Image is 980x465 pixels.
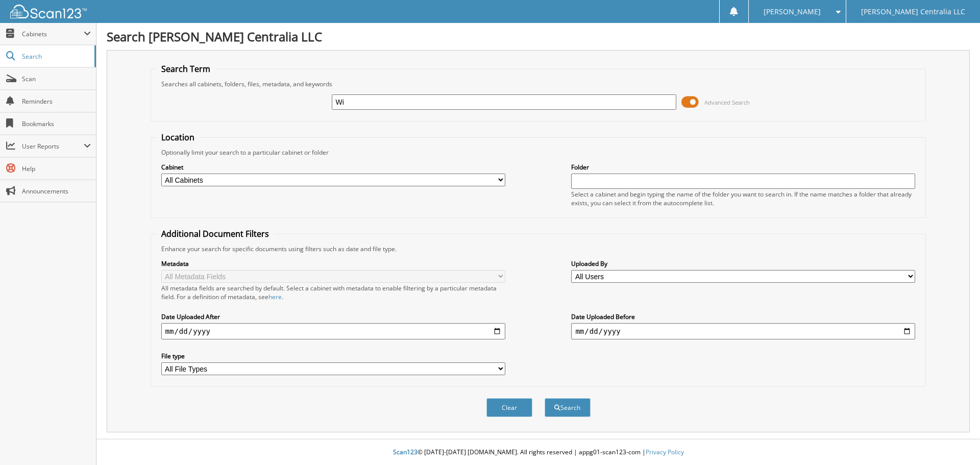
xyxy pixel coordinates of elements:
[96,440,980,465] div: © [DATE]-[DATE] [DOMAIN_NAME]. All rights reserved | appg01-scan123-com |
[22,75,91,83] span: Scan
[156,244,921,253] div: Enhance your search for specific documents using filters such as date and file type.
[156,63,215,75] legend: Search Term
[545,398,591,417] button: Search
[571,163,915,172] label: Folder
[929,416,980,465] iframe: Chat Widget
[486,398,532,417] button: Clear
[861,9,965,15] span: [PERSON_NAME] Centralia LLC
[161,323,505,339] input: start
[22,97,91,106] span: Reminders
[161,163,505,172] label: Cabinet
[571,190,915,207] div: Select a cabinet and begin typing the name of the folder you want to search in. If the name match...
[22,119,91,128] span: Bookmarks
[156,132,200,143] legend: Location
[161,284,505,301] div: All metadata fields are searched by default. Select a cabinet with metadata to enable filtering b...
[22,30,84,38] span: Cabinets
[22,164,91,173] span: Help
[161,312,505,321] label: Date Uploaded After
[268,292,282,301] a: here
[156,80,921,88] div: Searches all cabinets, folders, files, metadata, and keywords
[161,259,505,268] label: Metadata
[22,52,89,61] span: Search
[161,352,505,360] label: File type
[571,312,915,321] label: Date Uploaded Before
[22,142,84,151] span: User Reports
[156,228,274,239] legend: Additional Document Filters
[571,259,915,268] label: Uploaded By
[393,448,418,456] span: Scan123
[764,9,821,15] span: [PERSON_NAME]
[22,187,91,195] span: Announcements
[571,323,915,339] input: end
[107,28,970,45] h1: Search [PERSON_NAME] Centralia LLC
[704,99,750,106] span: Advanced Search
[156,148,921,157] div: Optionally limit your search to a particular cabinet or folder
[10,5,87,18] img: scan123-logo-white.svg
[646,448,684,456] a: Privacy Policy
